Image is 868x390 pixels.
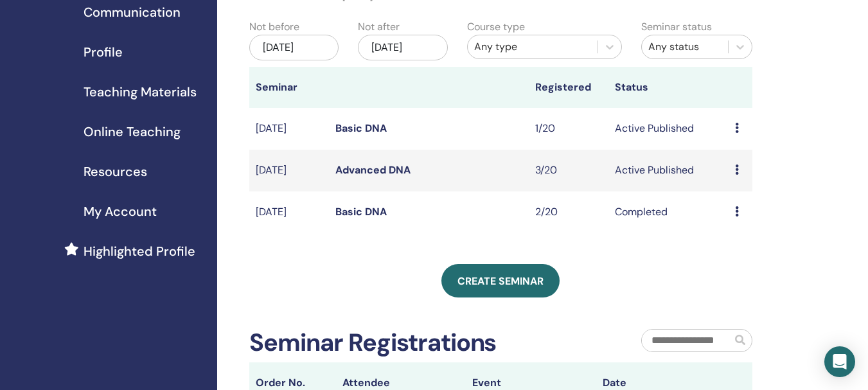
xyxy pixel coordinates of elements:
div: Any status [648,39,722,55]
td: Completed [608,191,728,233]
span: Create seminar [457,274,544,288]
a: Create seminar [441,264,560,297]
a: Basic DNA [335,121,387,135]
a: Advanced DNA [335,163,411,177]
h2: Seminar Registrations [249,328,497,358]
div: Any type [474,39,591,55]
td: [DATE] [249,108,329,150]
label: Seminar status [641,19,712,35]
span: Resources [84,162,147,181]
span: Teaching Materials [84,82,197,102]
div: Open Intercom Messenger [824,346,855,377]
span: Online Teaching [84,122,181,141]
td: 3/20 [529,150,608,191]
span: Highlighted Profile [84,242,195,261]
th: Seminar [249,67,329,108]
td: Active Published [608,108,728,150]
label: Not after [358,19,400,35]
span: Profile [84,42,123,62]
a: Basic DNA [335,205,387,218]
td: [DATE] [249,191,329,233]
td: 1/20 [529,108,608,150]
th: Registered [529,67,608,108]
label: Course type [467,19,525,35]
span: Communication [84,3,181,22]
td: [DATE] [249,150,329,191]
div: [DATE] [249,35,339,60]
label: Not before [249,19,299,35]
div: [DATE] [358,35,447,60]
td: 2/20 [529,191,608,233]
td: Active Published [608,150,728,191]
th: Status [608,67,728,108]
span: My Account [84,202,157,221]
